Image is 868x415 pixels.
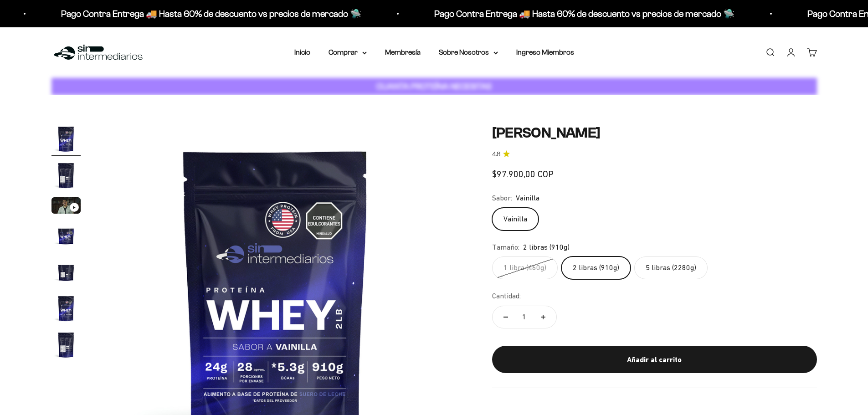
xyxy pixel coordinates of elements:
button: Añadir al carrito [492,346,817,373]
img: Proteína Whey - Vainilla [51,124,81,154]
span: 2 libras (910g) [523,241,570,253]
img: Proteína Whey - Vainilla [51,221,81,250]
button: Reducir cantidad [493,306,519,328]
strong: CUANTA PROTEÍNA NECESITAS [376,82,492,91]
img: Proteína Whey - Vainilla [51,294,81,323]
span: 4.8 [492,149,500,159]
button: Aumentar cantidad [530,306,556,328]
button: Ir al artículo 4 [51,221,81,253]
p: Pago Contra Entrega 🚚 Hasta 60% de descuento vs precios de mercado 🛸 [380,6,680,21]
img: Proteína Whey - Vainilla [51,257,81,287]
button: Ir al artículo 3 [51,197,81,216]
p: Pago Contra Entrega 🚚 Hasta 60% de descuento vs precios de mercado 🛸 [6,6,307,21]
summary: Sobre Nosotros [439,46,498,58]
a: Inicio [294,48,310,56]
img: Proteína Whey - Vainilla [51,330,81,359]
legend: Sabor: [492,192,512,204]
button: Ir al artículo 7 [51,330,81,362]
label: Cantidad: [492,290,521,302]
h1: [PERSON_NAME] [492,124,817,142]
a: Membresía [385,48,421,56]
img: Proteína Whey - Vainilla [51,161,81,190]
span: Vainilla [516,192,539,204]
div: Añadir al carrito [510,354,799,366]
button: Ir al artículo 1 [51,124,81,156]
sale-price: $97.900,00 COP [492,167,554,181]
summary: Comprar [329,46,367,58]
button: Ir al artículo 6 [51,294,81,326]
legend: Tamaño: [492,241,519,253]
button: Ir al artículo 5 [51,257,81,289]
a: Ingreso Miembros [516,48,574,56]
button: Ir al artículo 2 [51,161,81,193]
a: 4.84.8 de 5.0 estrellas [492,149,817,159]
